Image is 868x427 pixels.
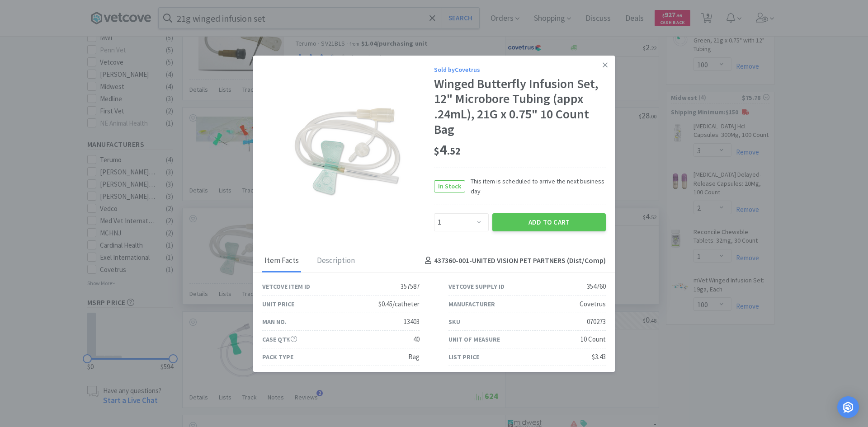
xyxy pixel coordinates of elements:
div: Unit of Measure [448,334,500,344]
a: View onCovetrus's Site [354,370,420,379]
div: Bag [408,352,420,362]
span: 4 [434,141,461,159]
div: Sold by Covetrus [434,65,606,75]
div: Pack Type [262,352,293,362]
h4: 437360-001 - UNITED VISION PET PARTNERS (Dist/Comp) [421,255,606,267]
span: . 52 [447,145,461,157]
div: Unit Price [262,299,294,309]
button: Add to Cart [492,213,606,231]
div: SKU [448,317,460,327]
div: Manufacturer [448,299,495,309]
div: 10 Count [580,334,606,345]
div: Man No. [262,317,287,327]
div: Vetcove Supply ID [448,282,505,291]
div: Open Intercom Messenger [837,396,859,418]
div: Item Facts [262,250,301,272]
div: Winged Butterfly Infusion Set, 12" Microbore Tubing (appx .24mL), 21G x 0.75" 10 Count Bag [434,76,606,137]
div: URL [262,370,274,380]
span: In Stock [434,181,465,192]
div: Vetcove Item ID [262,282,310,291]
div: 13403 [404,316,420,327]
div: Case Qty. [262,334,297,344]
div: $0.45/catheter [378,299,420,310]
div: 357587 [401,281,420,292]
div: 070273 [587,316,606,327]
div: $3.43 [592,352,606,362]
div: Covetrus [580,299,606,310]
div: List Price [448,352,479,362]
div: 354760 [587,281,606,292]
span: $ [434,145,439,157]
span: This item is scheduled to arrive the next business day [465,176,606,197]
img: 358e324a9a1c45bea252f99c33ea8683_354760.png [292,99,405,197]
div: Description [315,250,357,272]
div: 40 [413,334,420,345]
